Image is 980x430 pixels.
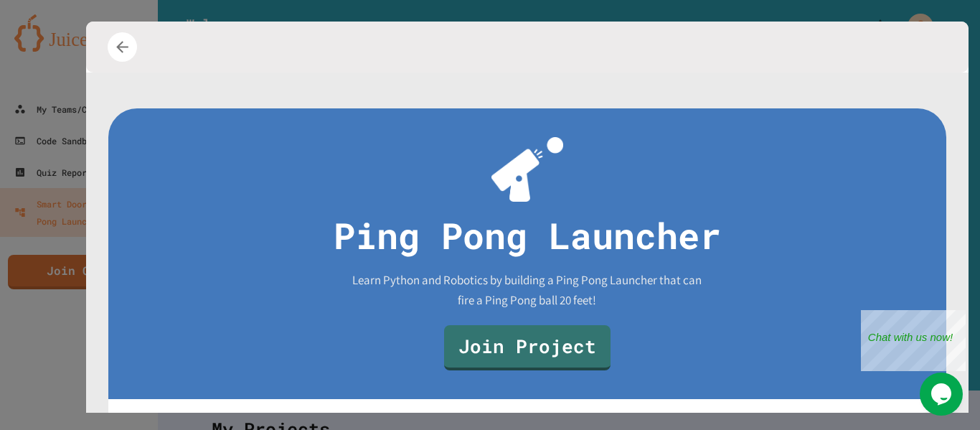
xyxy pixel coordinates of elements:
[491,137,563,202] img: ppl-with-ball.png
[176,209,878,263] h3: Ping Pong Launcher
[861,310,966,371] iframe: chat widget
[444,325,611,370] a: Join Project
[920,373,966,416] iframe: chat widget
[348,270,707,310] span: Learn Python and Robotics by building a Ping Pong Launcher that can fire a Ping Pong ball 20 feet!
